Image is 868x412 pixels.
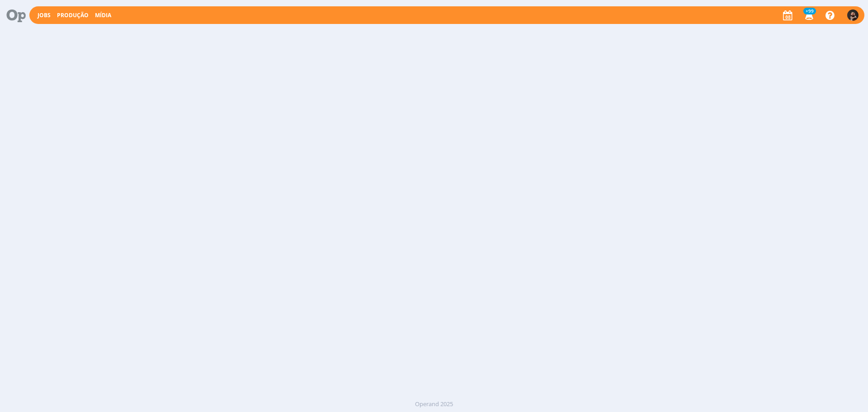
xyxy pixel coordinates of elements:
[803,8,816,14] span: +99
[847,9,859,21] img: D
[847,7,859,23] button: D
[57,11,89,19] a: Produção
[35,12,53,19] button: Jobs
[54,12,91,19] button: Produção
[95,11,111,19] a: Mídia
[38,11,51,19] a: Jobs
[92,12,114,19] button: Mídia
[799,7,818,24] button: +99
